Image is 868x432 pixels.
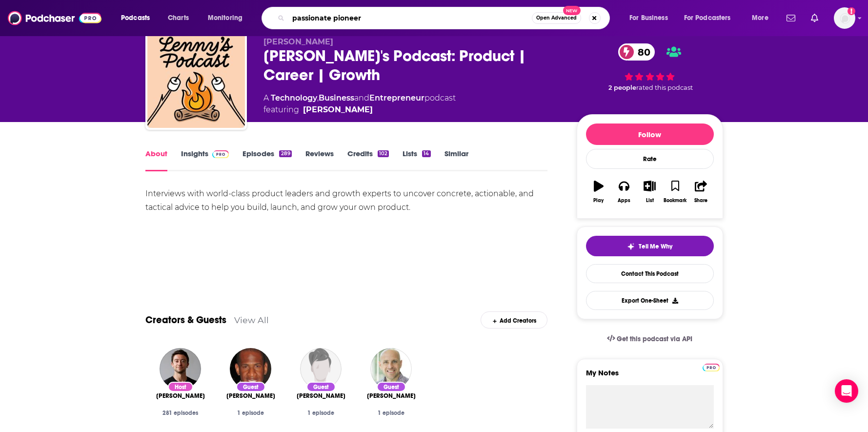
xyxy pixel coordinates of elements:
a: View All [234,315,269,325]
div: Play [593,198,604,204]
div: Add Creators [481,311,547,329]
div: Bookmark [664,198,686,204]
a: Technology [271,93,317,103]
div: Guest [306,382,336,392]
span: More [752,11,768,25]
button: open menu [201,10,255,26]
button: open menu [114,10,162,26]
a: Charts [161,10,195,26]
a: Bangaly Kaba [226,392,275,400]
a: Similar [444,149,468,171]
img: Eric Simons [300,348,342,390]
a: InsightsPodchaser Pro [181,149,229,171]
img: Ken Norton [370,348,412,390]
span: New [563,6,581,15]
a: 80 [618,43,655,61]
a: Pro website [703,362,720,371]
span: Charts [168,11,189,25]
span: featuring [263,104,456,116]
a: Reviews [305,149,334,171]
span: Open Advanced [536,16,577,21]
svg: Add a profile image [848,7,855,15]
div: 281 episodes [153,410,208,416]
button: tell me why sparkleTell Me Why [586,236,714,256]
div: 1 episode [294,410,348,416]
button: Open AdvancedNew [532,12,581,24]
span: Tell Me Why [639,243,672,250]
div: Guest [236,382,265,392]
span: Podcasts [121,11,150,25]
div: List [646,198,654,204]
div: Open Intercom Messenger [835,379,858,403]
a: Eric Simons [297,392,345,400]
div: Search podcasts, credits, & more... [271,7,619,29]
a: Show notifications dropdown [807,10,822,26]
a: Entrepreneur [369,93,424,103]
span: rated this podcast [636,84,693,91]
span: Logged in as sophiak [834,7,855,29]
img: Lenny Rachitsky [160,348,201,390]
div: 1 episode [223,410,278,416]
span: and [354,93,369,103]
span: , [317,93,319,103]
a: About [145,149,167,171]
div: 1 episode [364,410,419,416]
img: Podchaser - Follow, Share and Rate Podcasts [8,9,101,27]
button: Export One-Sheet [586,291,714,310]
button: open menu [678,10,745,26]
button: Show profile menu [834,7,855,29]
span: Get this podcast via API [617,335,692,343]
a: Business [319,93,354,103]
span: 80 [628,43,655,61]
div: Apps [618,198,630,204]
span: For Podcasters [684,11,731,25]
button: Play [586,174,611,209]
img: Podchaser Pro [703,364,720,371]
input: Search podcasts, credits, & more... [288,10,532,26]
div: 80 2 peoplerated this podcast [577,37,723,98]
a: Show notifications dropdown [783,10,799,26]
span: [PERSON_NAME] [226,392,275,400]
span: [PERSON_NAME] [297,392,345,400]
a: Ken Norton [367,392,416,400]
a: Contact This Podcast [586,264,714,283]
a: Credits102 [347,149,389,171]
span: For Business [629,11,668,25]
img: Bangaly Kaba [230,348,271,390]
div: Interviews with world-class product leaders and growth experts to uncover concrete, actionable, a... [145,187,548,214]
a: Lists14 [403,149,430,171]
button: Follow [586,123,714,145]
span: [PERSON_NAME] [263,37,333,46]
a: Lenny Rachitsky [303,104,373,116]
button: open menu [623,10,680,26]
span: [PERSON_NAME] [367,392,416,400]
div: Host [168,382,193,392]
button: Share [688,174,713,209]
button: List [637,174,662,209]
img: Lenny's Podcast: Product | Career | Growth [147,30,245,128]
div: Share [694,198,707,204]
img: User Profile [834,7,855,29]
span: 2 people [608,84,636,91]
button: Bookmark [663,174,688,209]
img: Podchaser Pro [212,150,229,158]
button: Apps [611,174,637,209]
div: 14 [422,150,430,157]
div: A podcast [263,92,456,116]
div: Rate [586,149,714,169]
a: Get this podcast via API [599,327,701,351]
div: Guest [377,382,406,392]
div: 102 [378,150,389,157]
span: [PERSON_NAME] [156,392,205,400]
img: tell me why sparkle [627,243,635,250]
a: Creators & Guests [145,314,226,326]
div: 289 [279,150,291,157]
a: Episodes289 [242,149,291,171]
span: Monitoring [208,11,242,25]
